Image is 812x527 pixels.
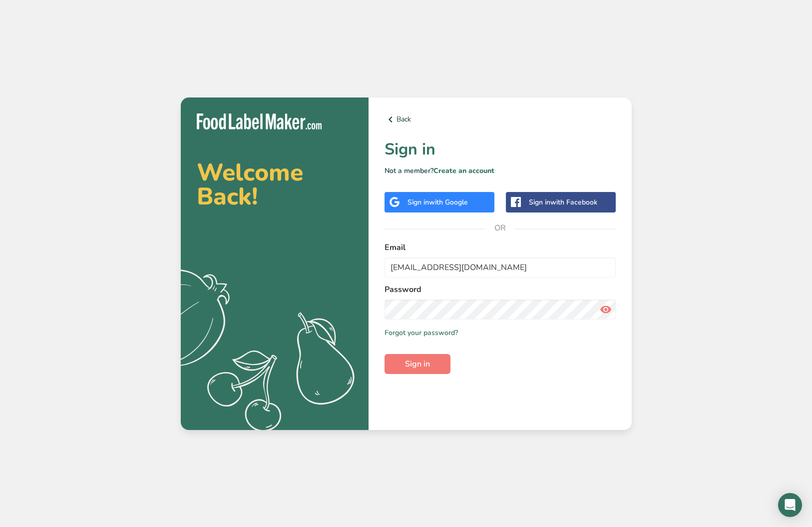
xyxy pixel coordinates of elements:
span: Sign in [405,358,430,370]
a: Create an account [433,166,494,175]
input: Enter Your Email [385,257,616,277]
label: Password [385,283,616,295]
p: Not a member? [385,165,616,176]
div: Sign in [529,197,597,207]
div: Open Intercom Messenger [778,493,802,517]
button: Sign in [385,354,450,374]
img: Food Label Maker [197,113,322,130]
div: Sign in [407,197,468,207]
h1: Sign in [385,137,616,161]
h2: Welcome Back! [197,160,353,208]
span: OR [485,213,515,243]
span: with Google [429,197,468,207]
label: Email [385,241,616,253]
span: with Facebook [550,197,597,207]
a: Forgot your password? [385,327,458,338]
a: Back [385,113,616,125]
